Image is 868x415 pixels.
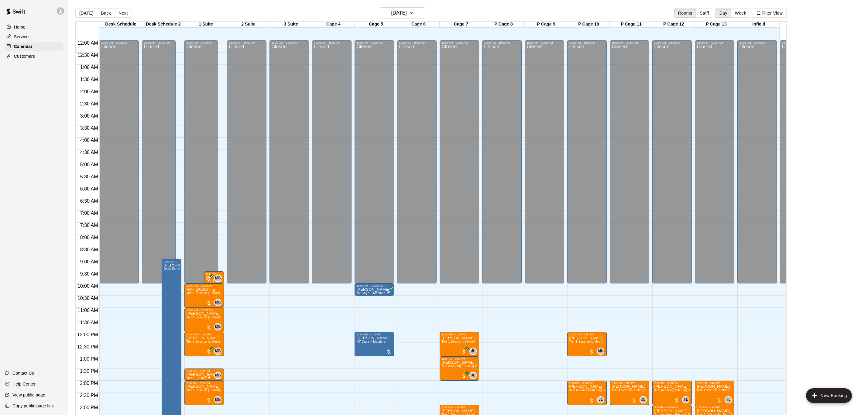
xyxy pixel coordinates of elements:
div: 2:00 PM – 3:00 PM [186,382,222,385]
span: 4:30 AM [79,150,100,155]
button: Back [97,9,115,18]
div: 1:00 PM – 2:00 PM [441,357,477,360]
div: 11:00 AM – 12:00 PM: Tier 1 Session (1 Hour) [184,308,224,332]
span: Desk Schedule [163,267,185,270]
div: Johnnie Larossa [469,372,477,379]
div: Cage 4 [312,22,355,27]
span: 12:30 AM [76,53,100,58]
div: 2:00 PM – 3:00 PM [569,382,605,385]
span: Tier 1 Session (1 Hour) [186,389,220,392]
span: 10:00 AM [76,283,100,289]
span: Johnnie Larossa [599,396,604,403]
div: 12:00 PM – 1:00 PM [441,333,477,336]
div: P Cage 12 [652,22,695,27]
span: 3:30 AM [79,125,100,131]
span: 40’ Cage + Machine [356,291,385,295]
h6: [DATE] [391,9,407,17]
div: 12:00 PM – 1:00 PM [569,333,605,336]
div: 12:00 AM – 10:00 AM [569,41,605,44]
div: Closed [697,44,732,286]
span: Tier 1 Session (1 Hour) [186,291,220,295]
span: Tier 1 Session (1 Hour) [186,316,220,319]
div: 12:00 PM – 1:00 PM: Tier 1 Session (1 Hour) [567,332,607,356]
p: Help Center [12,381,36,387]
div: 12:00 AM – 10:00 AM [101,41,137,44]
div: Calendar [5,42,63,51]
span: Mike Badala [217,323,221,331]
div: 12:00 AM – 10:00 AM [654,41,690,44]
span: MN [598,348,604,354]
button: Rooms [674,9,696,18]
div: P Cage 10 [567,22,610,27]
div: 12:00 AM – 10:00 AM [782,41,818,44]
span: Tier 1 (30 min) [186,376,208,380]
div: 2 Suite [227,22,269,27]
span: Mike Badala [217,275,221,282]
span: Max Nielsen [599,348,604,355]
p: Calendar [14,43,33,50]
span: 9:00 AM [79,259,100,264]
div: 12:00 AM – 10:00 AM [484,41,520,44]
div: 12:00 AM – 10:00 AM: Closed [695,40,734,283]
div: 12:00 AM – 10:00 AM [144,41,174,44]
span: 6:00 AM [79,186,100,191]
span: MB [215,300,221,306]
div: 12:00 AM – 10:00 AM [527,41,562,44]
div: Closed [186,44,216,286]
div: Closed [739,44,775,286]
div: Johnnie Larossa [597,396,604,403]
span: 12:00 PM [76,332,99,337]
div: Mike Badala [214,348,221,355]
span: 5:00 AM [79,162,100,167]
span: All customers have paid [386,288,392,294]
div: Closed [399,44,435,286]
div: Cage 7 [440,22,482,27]
div: Cage 5 [355,22,397,27]
span: 6:30 AM [79,198,100,204]
span: 5:30 AM [79,174,100,179]
div: Johnnie Larossa [640,396,647,403]
div: 2:00 PM – 3:00 PM [697,382,732,385]
div: 12:00 AM – 10:00 AM: Closed [567,40,607,283]
div: 12:00 AM – 10:00 AM: Closed [397,40,437,283]
div: Tyler Levine [725,396,732,403]
div: 12:00 AM – 10:00 AM: Closed [610,40,649,283]
span: Tyler Levine [684,396,689,403]
div: 12:00 AM – 10:00 AM: Closed [227,40,266,283]
div: 12:00 AM – 10:00 AM: Closed [312,40,352,283]
span: 2:30 AM [79,101,100,106]
button: Week [731,9,750,18]
div: Mike Badala [214,396,221,403]
div: 9:30 AM – 10:00 AM: Franco 9:30-10 Badala [204,271,224,283]
span: MB [215,324,221,330]
span: TL [684,397,688,403]
span: All customers have paid [461,373,467,379]
span: JL [641,397,645,403]
div: 12:00 AM – 10:00 AM [441,41,477,44]
span: Mike Badala [217,372,221,379]
div: 12:00 PM – 1:00 PM: Tier 1 Session (1 Hour) [440,332,479,356]
div: Closed [271,44,307,286]
div: 3:00 PM – 4:00 PM [697,406,732,409]
span: 11:30 AM [76,320,100,325]
div: P Cage 9 [525,22,567,27]
span: Johnnie Larossa [642,396,647,403]
button: [DATE] [75,9,97,18]
div: 12:00 AM – 10:00 AM: Closed [99,40,139,283]
span: Arm Academy Pitching Session 1 Hour [569,389,625,392]
button: Staff [696,9,713,18]
span: All customers have paid [206,276,212,282]
span: MB [215,397,221,403]
div: 2:00 PM – 3:00 PM: Arm Academy Pitching Session 1 Hour [695,381,734,405]
span: 3:00 AM [79,113,100,118]
span: Arm Academy Pitching Session 1 Hour [654,389,710,392]
span: 12:30 PM [76,344,99,349]
div: P Cage 13 [695,22,737,27]
div: Closed [612,44,647,286]
div: 1:30 PM – 2:00 PM [186,369,222,372]
span: Johnnie Larossa [472,348,477,355]
span: Tyler Levine [727,396,732,403]
div: Closed [229,44,265,286]
span: Mike Badala [217,396,221,403]
div: 12:00 PM – 1:00 PM: 40’ Cage + Machine [355,332,394,356]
